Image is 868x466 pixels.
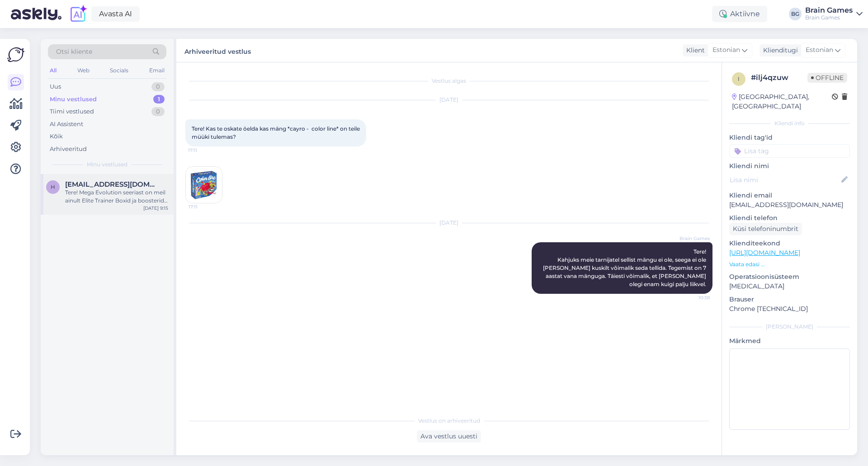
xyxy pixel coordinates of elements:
div: Brain Games [805,14,853,21]
div: Uus [50,82,61,91]
div: 1 [153,95,165,104]
a: Avasta AI [91,6,140,22]
p: [MEDICAL_DATA] [729,282,850,291]
div: Socials [108,65,130,76]
div: Kliendi info [729,119,850,127]
label: Arhiveeritud vestlus [184,44,251,56]
div: Minu vestlused [50,95,97,104]
div: [DATE] [185,96,712,104]
p: Kliendi email [729,191,850,200]
p: Märkmed [729,336,850,346]
span: 17:11 [189,203,222,210]
img: Askly Logo [7,46,24,63]
span: 10:38 [676,294,710,301]
p: Kliendi nimi [729,161,850,171]
div: Kõik [50,132,63,141]
div: AI Assistent [50,120,83,129]
p: Kliendi telefon [729,213,850,223]
div: Klienditugi [759,46,798,55]
div: [DATE] 9:15 [143,205,168,212]
p: Klienditeekond [729,239,850,248]
div: BG [789,8,802,20]
a: [URL][DOMAIN_NAME] [729,249,800,257]
div: Brain Games [805,7,853,14]
p: Vaata edasi ... [729,260,850,268]
div: [GEOGRAPHIC_DATA], [GEOGRAPHIC_DATA] [732,92,832,111]
div: 0 [151,82,165,91]
img: explore-ai [69,5,88,24]
div: [DATE] [185,219,712,227]
input: Lisa tag [729,144,850,158]
span: Vestlus on arhiveeritud [418,417,480,425]
p: Kliendi tag'id [729,133,850,142]
div: Küsi telefoninumbrit [729,223,802,235]
div: Klient [683,46,705,55]
p: [EMAIL_ADDRESS][DOMAIN_NAME] [729,200,850,210]
span: Offline [807,73,847,83]
div: 0 [151,107,165,116]
input: Lisa nimi [730,175,840,185]
div: Ava vestlus uuesti [417,430,481,442]
div: Arhiveeritud [50,145,87,154]
div: Tiimi vestlused [50,107,94,116]
img: Attachment [186,167,222,203]
a: Brain GamesBrain Games [805,7,863,21]
div: # ilj4qzuw [751,72,807,83]
span: Estonian [806,45,833,55]
span: Hugsterr1@gmail.com [65,180,159,188]
p: Operatsioonisüsteem [729,272,850,282]
div: All [48,65,58,76]
div: Vestlus algas [185,77,712,85]
div: Tere! Mega Evolution seeriast on meil ainult Elite Trainer Boxid ja boosterid. Ülemistesse peaks ... [65,188,168,205]
span: H [51,184,55,190]
span: i [738,75,740,82]
div: [PERSON_NAME] [729,323,850,331]
span: Minu vestlused [87,160,127,169]
span: 17:11 [188,147,222,154]
span: Tere! Kahjuks meie tarnijatel sellist mängu ei ole, seega ei ole [PERSON_NAME] kuskilt võimalik s... [543,248,708,287]
span: Tere! Kas te oskate öelda kas mäng *cayro - color line* on teile müüki tulemas? [192,125,361,140]
span: Brain Games [676,235,710,242]
p: Chrome [TECHNICAL_ID] [729,304,850,314]
span: Estonian [712,45,740,55]
div: Email [147,65,166,76]
div: Aktiivne [712,6,767,22]
div: Web [75,65,91,76]
span: Otsi kliente [56,47,92,56]
p: Brauser [729,295,850,304]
